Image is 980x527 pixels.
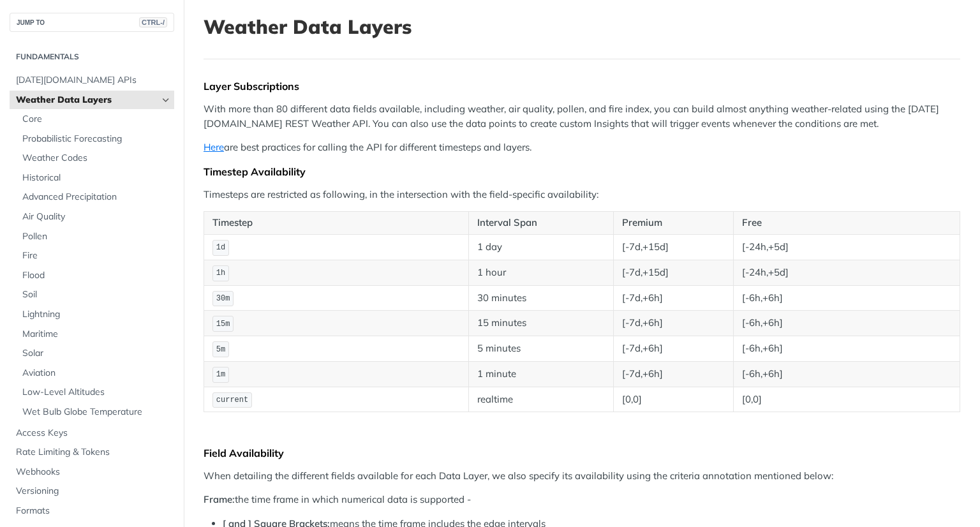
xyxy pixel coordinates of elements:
span: 30m [216,294,230,303]
div: Timestep Availability [204,165,960,178]
th: Timestep [204,212,469,235]
td: [-7d,+15d] [613,260,733,285]
a: Versioning [10,482,174,501]
p: the time frame in which numerical data is supported - [204,493,960,507]
p: Timesteps are restricted as following, in the intersection with the field-specific availability: [204,188,960,202]
a: Formats [10,501,174,521]
span: 1d [216,243,225,252]
span: Weather Codes [22,152,171,165]
a: [DATE][DOMAIN_NAME] APIs [10,71,174,90]
td: [-6h,+6h] [733,285,960,311]
span: Low-Level Altitudes [22,386,171,399]
a: Maritime [16,325,174,344]
a: Flood [16,266,174,285]
span: Soil [22,288,171,301]
span: Access Keys [16,427,171,440]
span: 1h [216,269,225,278]
p: When detailing the different fields available for each Data Layer, we also specify its availabili... [204,469,960,484]
span: Historical [22,172,171,184]
a: Lightning [16,305,174,324]
span: Probabilistic Forecasting [22,133,171,145]
td: [-6h,+6h] [733,336,960,362]
td: [-6h,+6h] [733,311,960,336]
div: Layer Subscriptions [204,80,960,93]
td: [-7d,+6h] [613,336,733,362]
a: Here [204,141,224,153]
td: [-6h,+6h] [733,361,960,387]
span: 15m [216,320,230,329]
a: Fire [16,246,174,265]
span: Wet Bulb Globe Temperature [22,406,171,419]
span: Formats [16,505,171,517]
a: Soil [16,285,174,304]
a: Weather Data LayersHide subpages for Weather Data Layers [10,91,174,110]
td: 30 minutes [468,285,613,311]
span: Lightning [22,308,171,321]
span: Versioning [16,485,171,498]
td: [-7d,+6h] [613,311,733,336]
a: Pollen [16,227,174,246]
a: Historical [16,168,174,188]
a: Air Quality [16,207,174,226]
th: Interval Span [468,212,613,235]
td: [0,0] [613,387,733,412]
a: Solar [16,344,174,363]
a: Probabilistic Forecasting [16,130,174,149]
span: Air Quality [22,211,171,223]
td: [-24h,+5d] [733,260,960,285]
a: Aviation [16,364,174,383]
td: realtime [468,387,613,412]
span: CTRL-/ [139,17,167,27]
span: 5m [216,345,225,354]
span: Flood [22,269,171,282]
th: Free [733,212,960,235]
span: Fire [22,249,171,262]
span: Rate Limiting & Tokens [16,446,171,459]
td: [-7d,+15d] [613,234,733,260]
h2: Fundamentals [10,51,174,63]
span: Webhooks [16,466,171,479]
a: Weather Codes [16,149,174,168]
button: Hide subpages for Weather Data Layers [161,95,171,105]
td: 1 hour [468,260,613,285]
span: [DATE][DOMAIN_NAME] APIs [16,74,171,87]
span: Aviation [22,367,171,380]
td: [-24h,+5d] [733,234,960,260]
td: [-7d,+6h] [613,285,733,311]
a: Webhooks [10,463,174,482]
span: Pollen [22,230,171,243]
td: [0,0] [733,387,960,412]
span: Weather Data Layers [16,94,158,107]
span: Advanced Precipitation [22,191,171,204]
a: Core [16,110,174,129]
td: 1 minute [468,361,613,387]
span: Solar [22,347,171,360]
a: Low-Level Altitudes [16,383,174,402]
strong: Frame: [204,493,235,505]
span: current [216,396,248,405]
p: With more than 80 different data fields available, including weather, air quality, pollen, and fi... [204,102,960,131]
td: 15 minutes [468,311,613,336]
div: Field Availability [204,447,960,459]
a: Access Keys [10,424,174,443]
td: 1 day [468,234,613,260]
p: are best practices for calling the API for different timesteps and layers. [204,140,960,155]
span: Maritime [22,328,171,341]
td: [-7d,+6h] [613,361,733,387]
span: Core [22,113,171,126]
h1: Weather Data Layers [204,15,960,38]
button: JUMP TOCTRL-/ [10,13,174,32]
a: Rate Limiting & Tokens [10,443,174,462]
a: Wet Bulb Globe Temperature [16,403,174,422]
span: 1m [216,370,225,379]
th: Premium [613,212,733,235]
a: Advanced Precipitation [16,188,174,207]
td: 5 minutes [468,336,613,362]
